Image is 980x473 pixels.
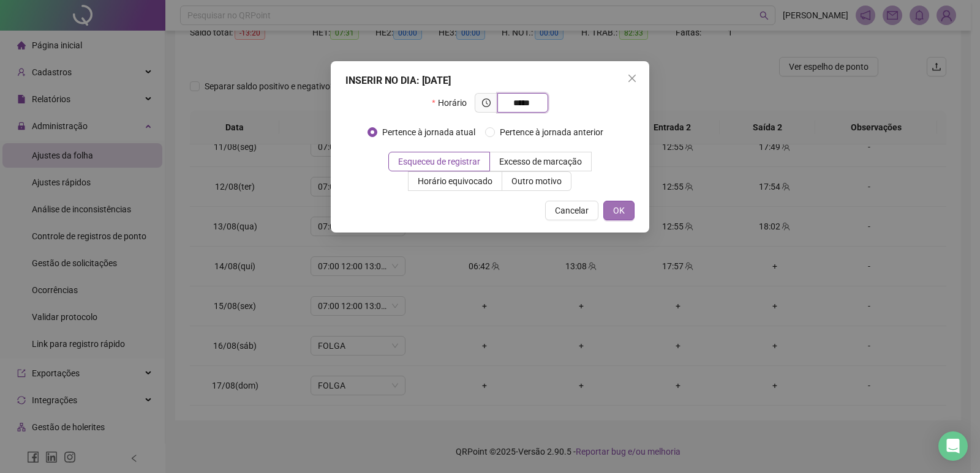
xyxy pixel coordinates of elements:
span: close [627,73,637,83]
button: Cancelar [545,201,598,220]
span: Pertence à jornada anterior [495,125,608,139]
span: Excesso de marcação [499,157,582,166]
span: clock-circle [482,99,491,107]
span: OK [613,204,625,217]
span: Cancelar [555,204,589,217]
div: INSERIR NO DIA : [DATE] [345,73,635,88]
button: OK [603,201,635,220]
label: Horário [432,93,474,113]
div: Open Intercom Messenger [938,431,968,461]
span: Horário equivocado [418,176,492,186]
button: Close [622,69,642,88]
span: Esqueceu de registrar [398,157,480,166]
span: Outro motivo [511,176,562,186]
span: Pertence à jornada atual [377,125,480,139]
